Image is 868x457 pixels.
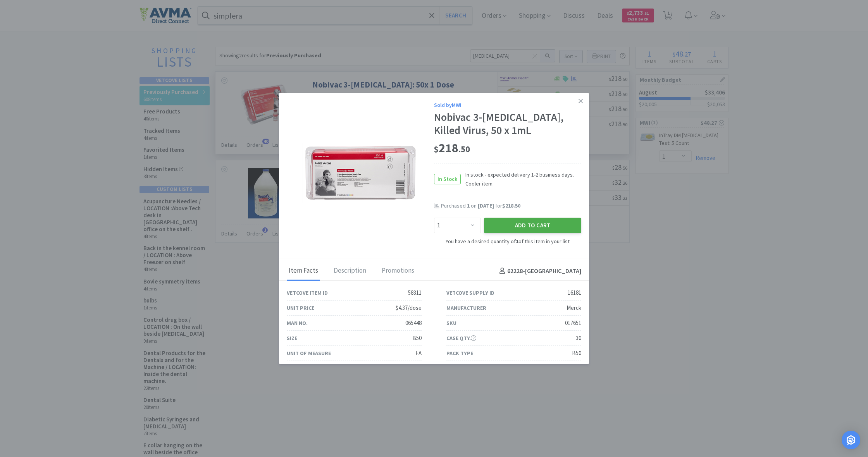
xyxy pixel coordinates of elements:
[287,289,328,297] div: Vetcove Item ID
[287,261,320,281] div: Item Facts
[467,202,470,209] span: 1
[478,202,494,209] span: [DATE]
[380,261,416,281] div: Promotions
[412,333,422,343] div: B50
[405,318,422,328] div: 065448
[287,349,331,357] div: Unit of Measure
[446,289,494,297] div: Vetcove Supply ID
[446,349,473,357] div: Pack Type
[565,318,581,328] div: 017651
[441,202,581,210] div: Purchased on for
[446,319,456,327] div: SKU
[396,303,422,313] div: $4.37/dose
[446,304,486,312] div: Manufacturer
[496,266,581,276] h4: 62228 - [GEOGRAPHIC_DATA]
[446,364,456,373] div: URL
[567,303,581,313] div: Merck
[461,170,581,188] span: In stock - expected delivery 1-2 business days. Cooler item.
[287,364,313,373] div: List Price
[404,364,422,373] div: $218.50
[434,174,460,184] span: In Stock
[287,334,297,342] div: Size
[302,143,418,203] img: e655015d782047d0b63b974f82762df0_16181.png
[434,111,581,137] div: Nobivac 3-[MEDICAL_DATA], Killed Virus, 50 x 1mL
[287,304,314,312] div: Unit Price
[576,333,581,343] div: 30
[842,431,860,449] div: Open Intercom Messenger
[434,237,581,246] div: You have a desired quantity of of this item in your list
[415,349,422,358] div: EA
[458,144,470,155] span: . 50
[446,334,476,342] div: Case Qty.
[332,261,368,281] div: Description
[434,140,470,156] span: 218
[434,101,581,109] div: Sold by MWI
[502,202,520,209] span: $218.50
[484,218,581,233] button: Add to Cart
[572,349,581,358] div: B50
[434,144,439,155] span: $
[408,288,422,297] div: 58311
[287,319,308,327] div: Man No.
[568,288,581,297] div: 16181
[516,238,518,245] strong: 1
